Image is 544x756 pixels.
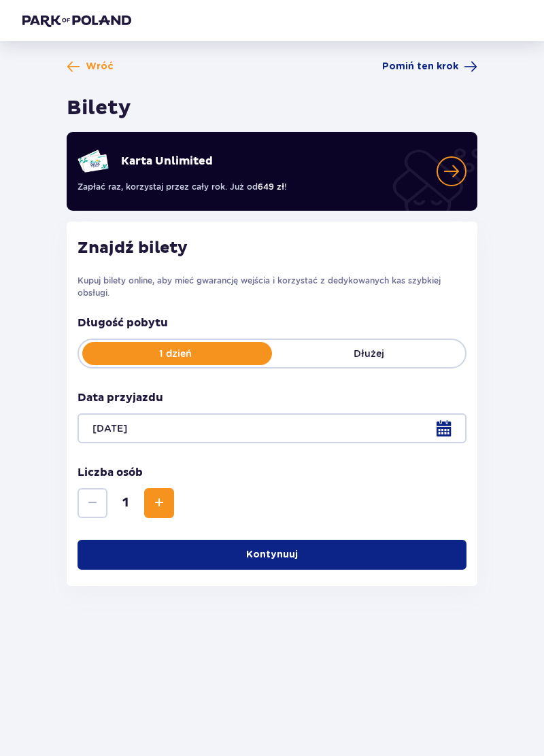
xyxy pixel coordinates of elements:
[382,60,477,73] a: Pomiń ten krok
[78,275,466,299] p: Kupuj bilety online, aby mieć gwarancję wejścia i korzystać z dedykowanych kas szybkiej obsługi.
[79,347,272,360] p: 1 dzień
[67,60,114,73] a: Wróć
[382,60,458,73] span: Pomiń ten krok
[78,315,466,330] p: Długość pobytu
[78,238,466,258] h2: Znajdź bilety
[110,495,141,511] span: 1
[78,540,466,570] button: Kontynuuj
[78,465,143,480] p: Liczba osób
[272,347,465,360] p: Dłużej
[86,60,114,73] span: Wróć
[144,488,174,518] button: Zwiększ
[67,95,131,121] h1: Bilety
[22,14,131,27] img: Park of Poland logo
[78,488,107,518] button: Zmniejsz
[246,548,298,562] p: Kontynuuj
[78,390,163,405] p: Data przyjazdu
